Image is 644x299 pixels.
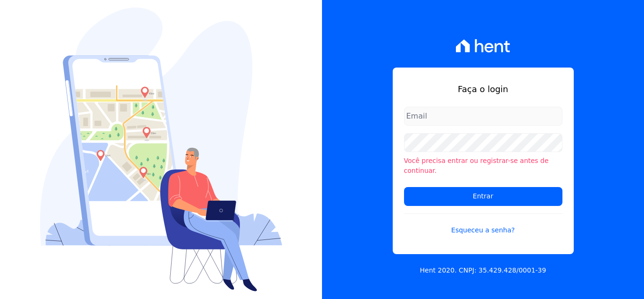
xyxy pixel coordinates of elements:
[404,187,562,206] input: Entrar
[40,8,282,291] img: Login
[420,265,546,275] p: Hent 2020. CNPJ: 35.429.428/0001-39
[404,156,562,176] li: Você precisa entrar ou registrar-se antes de continuar.
[404,214,562,235] a: Esqueceu a senha?
[404,83,562,95] h1: Faça o login
[404,107,562,126] input: Email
